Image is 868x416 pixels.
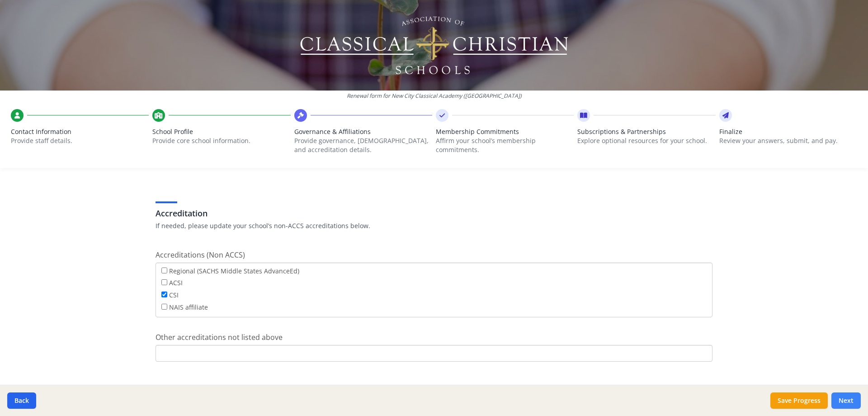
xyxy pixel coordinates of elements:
[436,127,574,136] span: Membership Commitments
[161,266,299,276] label: Regional (SACHS Middle States AdvanceEd)
[161,277,183,287] label: ACSI
[161,304,167,310] input: NAIS affiliate
[770,392,828,409] button: Save Progress
[577,136,715,145] p: Explore optional resources for your school.
[161,268,167,273] input: Regional (SACHS Middle States AdvanceEd)
[161,292,167,297] input: CSI
[294,127,432,136] span: Governance & Affiliations
[152,136,290,145] p: Provide core school information.
[156,250,245,260] span: Accreditations (Non ACCS)
[156,332,283,342] span: Other accreditations not listed above
[156,221,712,230] p: If needed, please update your school’s non-ACCS accreditations below.
[7,392,36,409] button: Back
[161,290,179,300] label: CSI
[831,392,861,409] button: Next
[719,127,857,136] span: Finalize
[161,302,208,312] label: NAIS affiliate
[294,136,432,154] p: Provide governance, [DEMOGRAPHIC_DATA], and accreditation details.
[299,14,570,77] img: Logo
[11,136,149,145] p: Provide staff details.
[719,136,857,145] p: Review your answers, submit, and pay.
[152,127,290,136] span: School Profile
[161,279,167,285] input: ACSI
[11,127,149,136] span: Contact Information
[156,207,712,220] h3: Accreditation
[577,127,715,136] span: Subscriptions & Partnerships
[436,136,574,154] p: Affirm your school’s membership commitments.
